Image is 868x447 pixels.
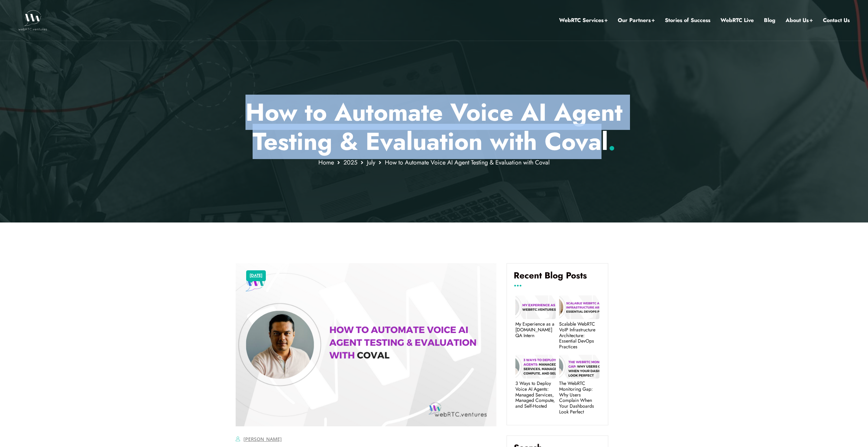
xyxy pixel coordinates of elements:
[514,270,601,286] h4: Recent Blog Posts
[236,263,497,426] img: How to Automate Voice AI Agent Testing & Evaluation with Coval
[608,124,616,159] span: .
[721,16,754,25] a: WebRTC Live
[618,16,655,25] a: Our Partners
[343,158,357,167] a: 2025
[318,158,334,167] a: Home
[559,381,599,415] a: The WebRTC Monitoring Gap: Why Users Complain When Your Dashboards Look Perfect
[250,271,262,280] a: [DATE]
[786,16,813,25] a: About Us
[236,98,633,156] p: How to Automate Voice AI Agent Testing & Evaluation with Coval
[559,321,599,350] a: Scalable WebRTC VoIP Infrastructure Architecture: Essential DevOps Practices
[823,16,850,25] a: Contact Us
[243,436,282,442] a: [PERSON_NAME]
[18,10,47,31] img: WebRTC.ventures
[385,158,550,167] span: How to Automate Voice AI Agent Testing & Evaluation with Coval
[367,158,375,167] a: July
[764,16,775,25] a: Blog
[515,321,556,338] a: My Experience as a [DOMAIN_NAME] QA Intern
[665,16,710,25] a: Stories of Success
[515,381,556,409] a: 3 Ways to Deploy Voice AI Agents: Managed Services, Managed Compute, and Self-Hosted
[559,16,608,25] a: WebRTC Services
